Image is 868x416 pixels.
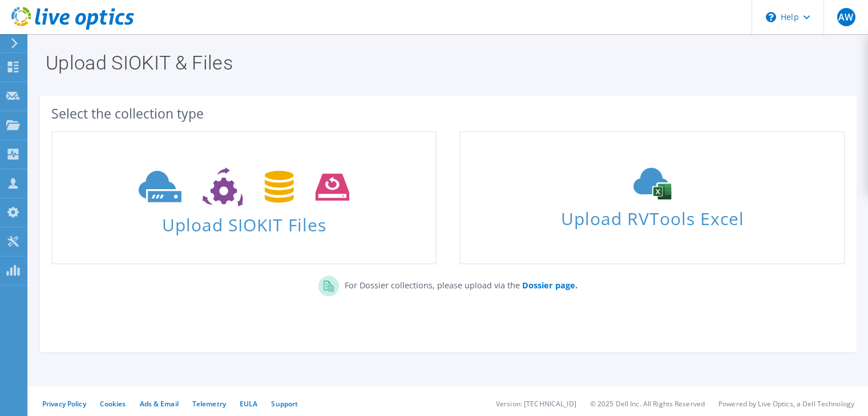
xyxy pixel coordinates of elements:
[240,399,257,409] a: EULA
[590,399,705,409] li: © 2025 Dell Inc. All Rights Reserved
[140,399,179,409] a: Ads & Email
[100,399,126,409] a: Cookies
[339,276,578,292] p: For Dossier collections, please upload via the
[520,280,578,291] a: Dossier page.
[42,399,86,409] a: Privacy Policy
[837,8,855,26] span: AW
[192,399,226,409] a: Telemetry
[271,399,298,409] a: Support
[46,53,845,72] h1: Upload SIOKIT & Files
[718,399,854,409] li: Powered by Live Optics, a Dell Technology
[522,280,578,291] b: Dossier page.
[459,131,845,264] a: Upload RVTools Excel
[51,107,845,120] div: Select the collection type
[496,399,576,409] li: Version: [TECHNICAL_ID]
[766,12,776,22] svg: \n
[461,203,843,228] span: Upload RVTools Excel
[53,209,435,234] span: Upload SIOKIT Files
[51,131,437,264] a: Upload SIOKIT Files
